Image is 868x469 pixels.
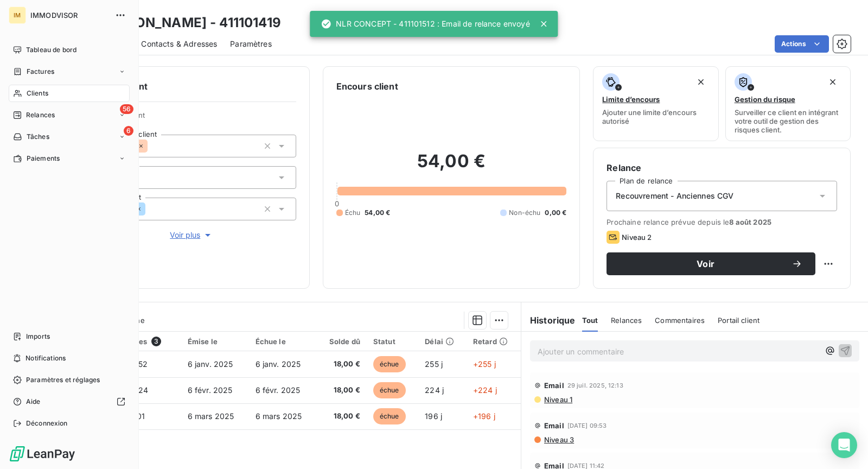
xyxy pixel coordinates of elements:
[256,385,301,395] span: 6 févr. 2025
[775,35,829,53] button: Actions
[336,80,398,93] h6: Encours client
[602,95,660,104] span: Limite d’encours
[567,382,623,389] span: 29 juil. 2025, 12:13
[323,359,360,370] span: 18,00 €
[425,411,442,421] span: 196 j
[336,150,567,183] h2: 54,00 €
[545,208,566,218] span: 0,00 €
[509,208,540,218] span: Non-échu
[26,397,41,407] span: Aide
[323,337,360,346] div: Solde dû
[616,191,733,201] span: Recouvrement - Anciennes CGV
[607,218,837,226] span: Prochaine relance prévue depuis le
[735,108,841,134] span: Surveiller ce client en intégrant votre outil de gestion des risques client.
[620,259,792,268] span: Voir
[188,337,242,346] div: Émise le
[26,332,50,341] span: Imports
[373,382,406,398] span: échue
[256,411,302,421] span: 6 mars 2025
[607,161,837,174] h6: Relance
[544,421,564,430] span: Email
[66,80,296,93] h6: Informations client
[425,359,443,369] span: 255 j
[26,419,68,428] span: Déconnexion
[188,385,233,395] span: 6 févr. 2025
[473,337,514,346] div: Retard
[725,66,851,141] button: Gestion du risqueSurveiller ce client en intégrant votre outil de gestion des risques client.
[124,126,133,136] span: 6
[473,359,496,369] span: +255 j
[230,39,272,49] span: Paramètres
[148,141,156,151] input: Ajouter une valeur
[188,411,234,421] span: 6 mars 2025
[87,229,296,241] button: Voir plus
[151,337,161,346] span: 3
[323,411,360,422] span: 18,00 €
[26,45,76,55] span: Tableau de bord
[256,337,310,346] div: Échue le
[365,208,390,218] span: 54,00 €
[188,359,233,369] span: 6 janv. 2025
[521,314,576,327] h6: Historique
[593,66,718,141] button: Limite d’encoursAjouter une limite d’encours autorisé
[473,385,497,395] span: +224 j
[373,337,412,346] div: Statut
[27,88,48,98] span: Clients
[170,230,213,240] span: Voir plus
[544,381,564,390] span: Email
[622,233,652,242] span: Niveau 2
[582,316,598,325] span: Tout
[30,11,108,20] span: IMMODVISOR
[321,14,529,34] div: NLR CONCEPT - 411101512 : Email de relance envoyé
[26,375,100,385] span: Paramètres et réglages
[256,359,301,369] span: 6 janv. 2025
[831,432,857,458] div: Open Intercom Messenger
[335,199,339,208] span: 0
[543,435,574,444] span: Niveau 3
[25,353,66,363] span: Notifications
[373,356,406,372] span: échue
[145,204,154,214] input: Ajouter une valeur
[602,108,709,125] span: Ajouter une limite d’encours autorisé
[27,154,60,163] span: Paiements
[323,385,360,396] span: 18,00 €
[543,395,572,404] span: Niveau 1
[87,111,296,126] span: Propriétés Client
[425,385,444,395] span: 224 j
[425,337,460,346] div: Délai
[373,408,406,424] span: échue
[9,445,76,462] img: Logo LeanPay
[26,110,55,120] span: Relances
[735,95,795,104] span: Gestion du risque
[729,218,771,226] span: 8 août 2025
[611,316,642,325] span: Relances
[9,393,130,410] a: Aide
[718,316,759,325] span: Portail client
[9,7,26,24] div: IM
[473,411,495,421] span: +196 j
[607,252,815,275] button: Voir
[120,104,133,114] span: 56
[655,316,705,325] span: Commentaires
[345,208,361,218] span: Échu
[27,67,54,77] span: Factures
[567,462,605,469] span: [DATE] 11:42
[141,39,217,49] span: Contacts & Adresses
[27,132,49,142] span: Tâches
[95,13,281,33] h3: [PERSON_NAME] - 411101419
[567,422,607,429] span: [DATE] 09:53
